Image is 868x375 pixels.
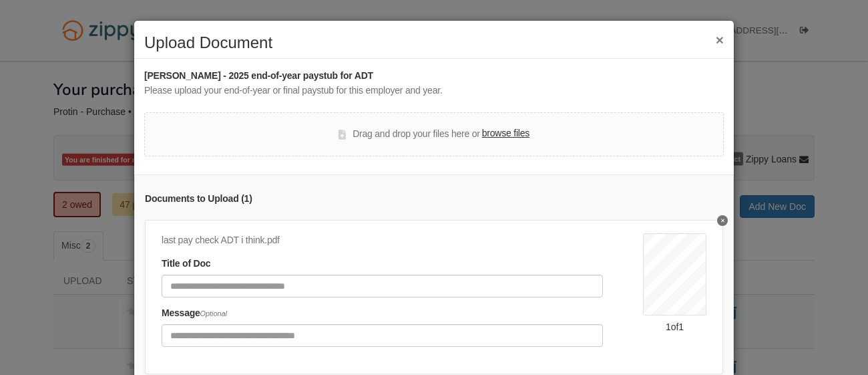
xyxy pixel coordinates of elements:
[144,84,724,98] div: Please upload your end-of-year or final paystub for this employer and year.
[717,215,728,226] button: Delete undefined
[145,192,723,207] div: Documents to Upload ( 1 )
[162,306,227,321] label: Message
[339,126,529,142] div: Drag and drop your files here or
[162,324,603,347] input: Include any comments on this document
[144,69,724,84] div: [PERSON_NAME] - 2025 end-of-year paystub for ADT
[162,257,210,271] label: Title of Doc
[716,33,724,47] button: ×
[643,320,706,334] div: 1 of 1
[162,233,603,248] div: last pay check ADT i think.pdf
[482,126,529,141] label: browse files
[144,34,724,51] h2: Upload Document
[162,275,603,297] input: Document Title
[200,309,227,318] span: Optional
